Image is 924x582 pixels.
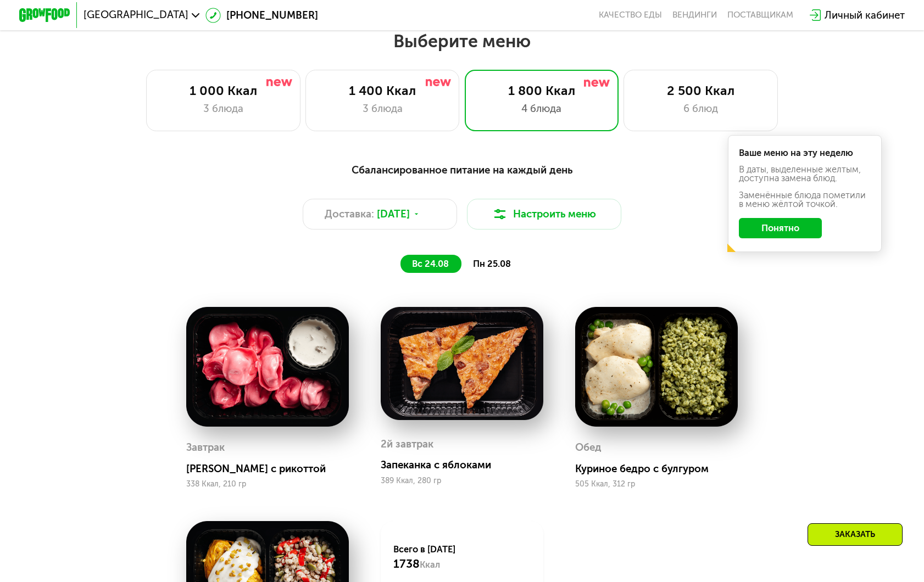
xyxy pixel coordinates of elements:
span: вс 24.08 [412,259,449,269]
div: 3 блюда [319,101,446,116]
a: [PHONE_NUMBER] [205,8,318,23]
div: Запеканка с яблоками [381,458,554,471]
div: 4 блюда [478,101,605,116]
a: Качество еды [599,10,662,20]
span: [GEOGRAPHIC_DATA] [84,10,188,20]
div: 505 Ккал, 312 гр [575,480,738,489]
div: 1 000 Ккал [160,83,287,98]
div: [PERSON_NAME] с рикоттой [186,462,359,475]
span: пн 25.08 [473,259,511,269]
span: Доставка: [325,206,374,222]
div: Личный кабинет [825,8,905,23]
h2: Выберите меню [41,30,883,52]
span: Ккал [420,559,440,570]
div: Заказать [808,523,903,546]
div: Сбалансированное питание на каждый день [82,162,842,178]
div: 6 блюд [637,101,765,116]
button: Понятно [739,218,822,238]
div: Завтрак [186,438,225,457]
div: В даты, выделенные желтым, доступна замена блюд. [739,165,870,183]
div: поставщикам [727,10,793,20]
button: Настроить меню [467,199,621,230]
div: 338 Ккал, 210 гр [186,480,349,489]
a: Вендинги [672,10,717,20]
div: Заменённые блюда пометили в меню жёлтой точкой. [739,191,870,209]
div: 1 800 Ккал [478,83,605,98]
div: 2 500 Ккал [637,83,765,98]
div: Куриное бедро с булгуром [575,462,748,475]
span: 1738 [393,557,420,570]
div: 1 400 Ккал [319,83,446,98]
div: 3 блюда [160,101,287,116]
div: Ваше меню на эту неделю [739,149,870,158]
div: Обед [575,438,602,457]
div: 389 Ккал, 280 гр [381,477,543,485]
span: [DATE] [377,206,410,222]
div: 2й завтрак [381,434,433,454]
div: Всего в [DATE] [393,543,530,571]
